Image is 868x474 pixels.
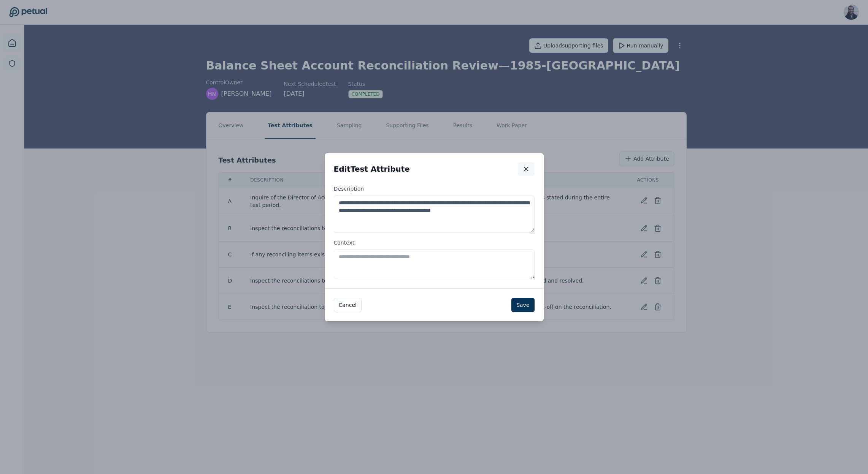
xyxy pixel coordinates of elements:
h2: Edit Test Attribute [334,164,410,174]
button: Cancel [334,298,362,312]
label: Context [334,239,535,279]
label: Description [334,185,535,233]
button: Save [511,298,534,312]
textarea: Context [334,250,535,279]
textarea: Description [334,196,535,233]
